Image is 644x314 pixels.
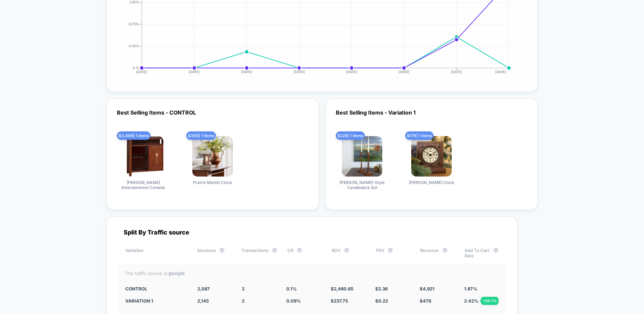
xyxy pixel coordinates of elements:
button: ? [493,248,498,253]
span: [PERSON_NAME] Entertainment Console [118,180,168,190]
div: Transactions [241,248,277,258]
button: ? [344,248,349,253]
div: Split By Traffic source [119,229,505,236]
span: $ 4,921 [420,286,434,291]
span: 0.09 % [286,298,301,304]
button: ? [388,248,393,253]
div: CR [287,248,321,258]
img: produt [192,136,233,177]
span: $ 2.36 [375,286,388,291]
button: ? [442,248,448,253]
button: ? [297,248,302,253]
tspan: 0.70% [129,22,139,26]
tspan: [DATE] [241,70,252,74]
tspan: 0 % [133,66,139,70]
tspan: [DATE] [495,70,507,74]
div: CONTROL [125,286,187,291]
img: produt [123,136,163,177]
img: produt [342,136,382,177]
span: [PERSON_NAME]-Style Candlestick Set [337,180,387,190]
span: $ 399 | 1 items [186,131,216,140]
span: 2.42 % [464,298,478,304]
span: 2 [242,286,245,291]
div: The traffic source is: [125,270,498,276]
tspan: [DATE] [294,70,305,74]
span: $ 0.22 [375,298,388,304]
div: AOV [331,248,365,258]
tspan: [DATE] [346,70,357,74]
span: $ 179 | 1 items [405,131,433,140]
span: 1.87 % [464,286,477,291]
div: Sessions [197,248,231,258]
div: Variation [125,248,187,258]
button: ? [219,248,225,253]
button: ? [272,248,277,253]
img: produt [411,136,452,177]
strong: google [168,270,185,276]
tspan: [DATE] [398,70,410,74]
span: 0.1 % [286,286,297,291]
span: $ 229 | 1 items [336,131,365,140]
span: 2 [242,298,245,304]
span: 2,087 [197,286,210,291]
div: PSV [376,248,410,258]
span: [PERSON_NAME] Clock [409,180,454,185]
span: $ 3,899 | 1 items [117,131,151,140]
div: + 29.7 % [481,297,498,305]
tspan: [DATE] [451,70,462,74]
tspan: 0.35% [129,44,139,48]
span: Prairie Mantel Clock [193,180,232,185]
tspan: [DATE] [189,70,200,74]
tspan: [DATE] [136,70,147,74]
div: Variation 1 [125,298,187,304]
span: $ 237.75 [331,298,348,304]
span: 2,145 [197,298,209,304]
span: $ 2,460.65 [331,286,353,291]
div: Add To Cart Rate [464,248,498,258]
div: Revenue [420,248,454,258]
span: $ 476 [420,298,431,304]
